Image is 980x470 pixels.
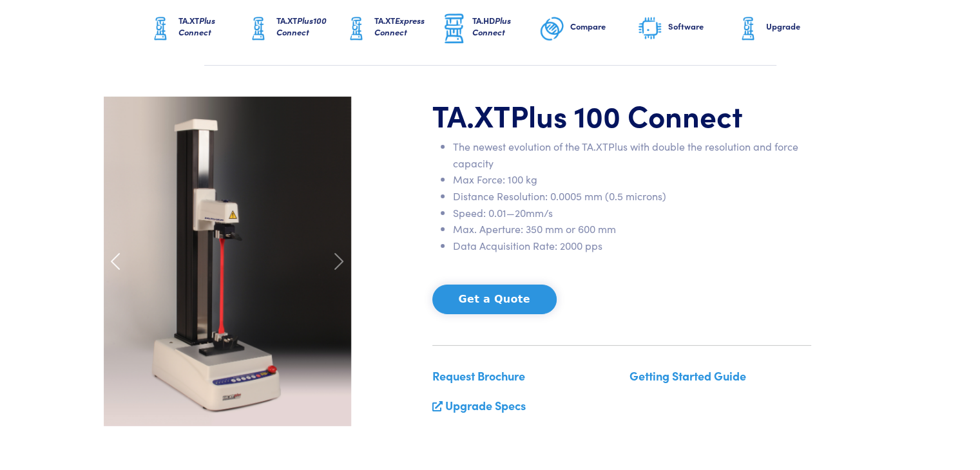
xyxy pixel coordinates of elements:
img: ta-xt-graphic.png [343,13,369,45]
img: software-graphic.png [637,15,663,42]
h6: TA.HD [472,15,539,38]
li: Data Acquisition Rate: 2000 pps [453,238,811,254]
span: Plus 100 Connect [510,94,743,135]
img: ta-xt-graphic.png [148,13,173,45]
h6: TA.XT [276,15,343,38]
li: Max Force: 100 kg [453,171,811,188]
span: Plus Connect [178,14,215,38]
h6: Software [668,21,735,32]
h6: Upgrade [766,21,833,32]
h6: TA.XT [178,15,245,38]
img: ta-xt-plus-100-ext-tensile-med.jpg [104,97,351,426]
a: Upgrade Specs [445,397,526,413]
img: ta-hd-graphic.png [441,12,467,46]
img: ta-xt-graphic.png [735,13,761,45]
h6: Compare [570,21,637,32]
h6: TA.XT [374,15,441,38]
li: The newest evolution of the TA.XTPlus with double the resolution and force capacity [453,138,811,171]
li: Distance Resolution: 0.0005 mm (0.5 microns) [453,188,811,205]
img: ta-xt-graphic.png [245,13,271,45]
li: Speed: 0.01—20mm/s [453,205,811,221]
h1: TA.XT [432,97,811,134]
a: Request Brochure [432,368,525,384]
button: Get a Quote [432,285,557,314]
span: Express Connect [374,14,425,38]
span: Plus100 Connect [276,14,327,38]
span: Plus Connect [472,14,511,38]
li: Max. Aperture: 350 mm or 600 mm [453,221,811,238]
img: compare-graphic.png [539,13,565,45]
a: Getting Started Guide [629,368,746,384]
